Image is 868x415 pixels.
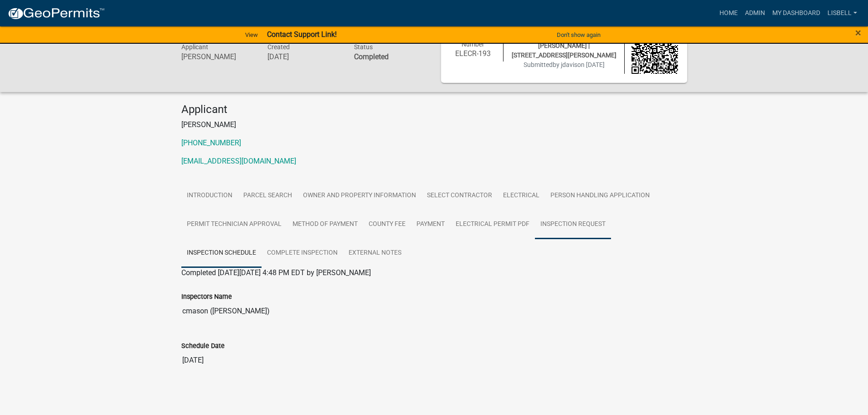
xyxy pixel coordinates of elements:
[354,52,389,61] strong: Completed
[267,30,337,39] strong: Contact Support Link!
[238,181,298,210] a: Parcel search
[181,157,296,165] a: [EMAIL_ADDRESS][DOMAIN_NAME]
[450,49,497,58] h6: ELECR-193
[855,27,861,38] button: Close
[824,5,861,22] a: lisbell
[512,32,616,59] span: 056A026 | [PERSON_NAME] [PERSON_NAME] | [STREET_ADDRESS][PERSON_NAME]
[553,61,577,68] span: by jdavis
[716,5,741,22] a: Home
[462,41,484,48] span: Number
[267,52,340,61] h6: [DATE]
[181,343,225,349] label: Schedule Date
[181,210,287,239] a: Permit Technician Approval
[287,210,363,239] a: Method of Payment
[181,138,241,147] a: [PHONE_NUMBER]
[298,181,421,210] a: Owner and Property Information
[241,27,262,42] a: View
[181,239,262,268] a: Inspection Schedule
[181,52,254,61] h6: [PERSON_NAME]
[741,5,769,22] a: Admin
[267,43,290,51] span: Created
[181,103,687,116] h4: Applicant
[181,43,208,51] span: Applicant
[421,181,498,210] a: Select contractor
[498,181,545,210] a: Electrical
[545,181,655,210] a: Person Handling Application
[553,27,604,42] button: Don't show again
[411,210,450,239] a: Payment
[769,5,824,22] a: My Dashboard
[181,119,687,130] p: [PERSON_NAME]
[354,43,373,51] span: Status
[343,239,407,268] a: External Notes
[181,268,371,277] span: Completed [DATE][DATE] 4:48 PM EDT by [PERSON_NAME]
[632,27,678,74] img: QR code
[181,294,232,300] label: Inspectors Name
[535,210,611,239] a: Inspection Request
[450,210,535,239] a: Electrical Permit PDF
[855,26,861,39] span: ×
[262,239,343,268] a: Complete Inspection
[524,61,605,68] span: Submitted on [DATE]
[363,210,411,239] a: County Fee
[181,181,238,210] a: Introduction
